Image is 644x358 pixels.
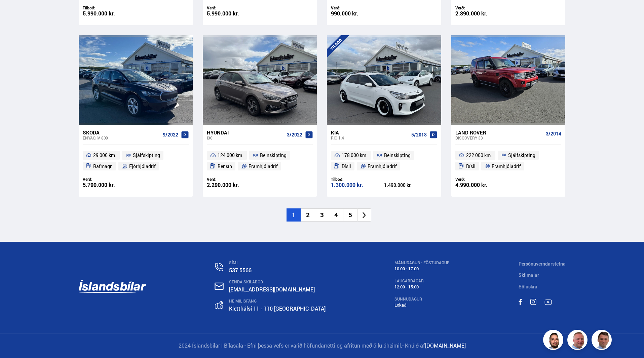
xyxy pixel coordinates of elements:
div: Verð: [455,5,508,10]
a: [DOMAIN_NAME] [425,342,466,349]
div: 1.300.000 kr. [331,182,384,188]
div: Verð: [331,5,384,10]
span: Sjálfskipting [133,151,160,159]
img: FbJEzSuNWCJXmdc-.webp [593,331,613,351]
div: Verð: [207,5,260,10]
img: siFngHWaQ9KaOqBr.png [568,331,589,351]
a: Persónuverndarstefna [519,261,566,267]
li: 5 [343,208,357,222]
span: - Knúið af [402,342,425,349]
div: Skoda [83,129,160,135]
div: HEIMILISFANG [229,299,326,304]
span: Framhjóladrif [492,162,521,170]
a: Skoda Enyaq iV 80X 9/2022 29 000 km. Sjálfskipting Rafmagn Fjórhjóladrif Verð: 5.790.000 kr. [79,125,193,197]
div: 5.790.000 kr. [83,182,136,188]
a: Kia Rio 1.4 5/2018 178 000 km. Beinskipting Dísil Framhjóladrif Tilboð: 1.300.000 kr. 1.490.000 kr. [327,125,441,197]
div: Verð: [207,177,260,182]
li: 4 [329,208,343,222]
button: Opna LiveChat spjallviðmót [5,3,26,23]
div: LAUGARDAGAR [394,279,450,283]
span: 222 000 km. [466,151,492,159]
div: SUNNUDAGUR [394,297,450,302]
div: 2.890.000 kr. [455,11,508,16]
div: 1.490.000 kr. [384,183,437,188]
a: 537 5566 [229,267,252,274]
div: Lokað [394,303,450,308]
div: 12:00 - 15:00 [394,284,450,289]
div: 4.990.000 kr. [455,182,508,188]
div: Discovery 33 [455,135,543,140]
div: Tilboð: [83,5,136,10]
div: MÁNUDAGUR - FÖSTUDAGUR [394,261,450,265]
div: Land Rover [455,129,543,135]
a: [EMAIL_ADDRESS][DOMAIN_NAME] [229,286,315,293]
span: Rafmagn [93,162,113,170]
img: gp4YpyYFnEr45R34.svg [215,301,223,310]
li: 2 [301,208,315,222]
span: Fjórhjóladrif [129,162,156,170]
div: 5.990.000 kr. [83,11,136,16]
div: 990.000 kr. [331,11,384,16]
div: 5.990.000 kr. [207,11,260,16]
a: Söluskrá [519,283,537,290]
div: Tilboð: [331,177,384,182]
span: Beinskipting [260,151,287,159]
img: n0V2lOsqF3l1V2iz.svg [215,263,223,271]
p: 2024 Íslandsbílar | Bílasala - Efni þessa vefs er varið höfundarrétti og afritun með öllu óheimil. [79,342,566,350]
span: 178 000 km. [342,151,368,159]
span: Framhjóladrif [368,162,397,170]
div: Hyundai [207,129,284,135]
a: Hyundai i30 3/2022 124 000 km. Beinskipting Bensín Framhjóladrif Verð: 2.290.000 kr. [203,125,317,197]
div: Rio 1.4 [331,135,408,140]
span: Dísil [466,162,476,170]
div: 10:00 - 17:00 [394,266,450,271]
span: 3/2022 [287,132,302,137]
span: Bensín [218,162,232,170]
span: Framhjóladrif [249,162,278,170]
div: SENDA SKILABOÐ [229,280,326,284]
div: SÍMI [229,261,326,265]
img: nhp88E3Fdnt1Opn2.png [544,331,564,351]
div: Verð: [455,177,508,182]
a: Kletthálsi 11 - 110 [GEOGRAPHIC_DATA] [229,305,326,312]
span: 124 000 km. [218,151,243,159]
img: nHj8e-n-aHgjukTg.svg [215,282,224,290]
li: 3 [315,208,329,222]
li: 1 [287,208,301,222]
div: 2.290.000 kr. [207,182,260,188]
span: Sjálfskipting [508,151,535,159]
a: Land Rover Discovery 33 3/2014 222 000 km. Sjálfskipting Dísil Framhjóladrif Verð: 4.990.000 kr. [451,125,565,197]
div: Kia [331,129,408,135]
span: 5/2018 [411,132,427,137]
div: Enyaq iV 80X [83,135,160,140]
a: Skilmalar [519,272,539,278]
span: 3/2014 [546,131,561,136]
span: 29 000 km. [93,151,116,159]
span: 9/2022 [163,132,178,137]
div: Verð: [83,177,136,182]
span: Beinskipting [384,151,411,159]
span: Dísil [342,162,351,170]
div: i30 [207,135,284,140]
